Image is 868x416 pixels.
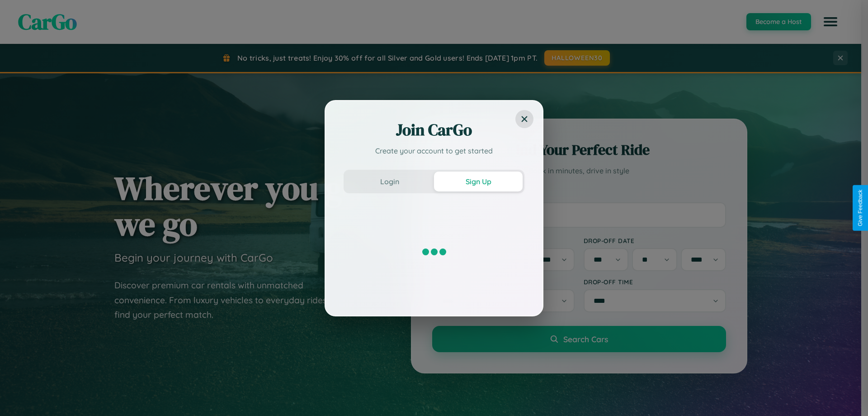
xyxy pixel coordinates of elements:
h2: Join CarGo [344,119,524,141]
iframe: Intercom live chat [9,385,31,407]
button: Login [345,172,434,191]
button: Sign Up [434,172,523,191]
div: Give Feedback [857,190,863,226]
p: Create your account to get started [344,145,524,156]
